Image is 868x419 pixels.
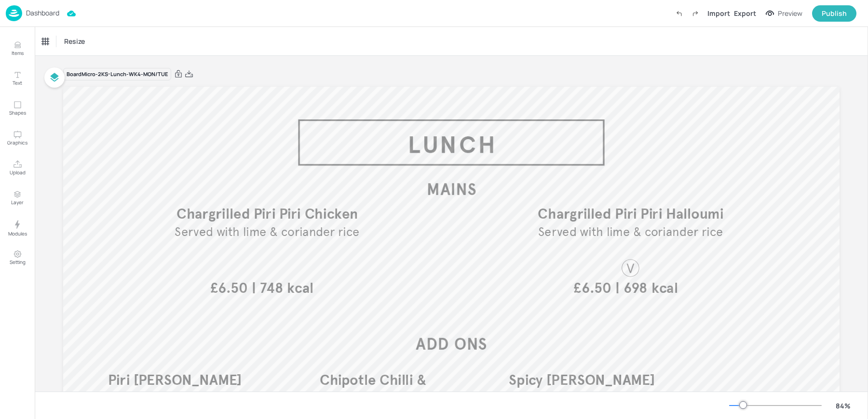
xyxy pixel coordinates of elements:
[538,205,723,223] span: Chargrilled Piri Piri Halloumi
[6,5,22,21] img: logo-86c26b7e.jpg
[175,224,359,239] span: Served with lime & coriander rice
[778,8,802,19] div: Preview
[671,5,687,22] label: Undo (Ctrl + Z)
[176,205,358,223] span: Chargrilled Piri Piri Chicken
[822,8,847,19] div: Publish
[509,371,655,409] span: Spicy [PERSON_NAME] Slaw
[573,281,611,295] span: £6.50
[210,281,248,295] span: £6.50
[707,8,730,18] div: Import
[63,68,171,81] div: Board Micro-2KS-Lunch-WK4-MON/TUE
[538,224,723,239] span: Served with lime & coriander rice
[812,5,856,22] button: Publish
[831,401,854,411] div: 84 %
[62,36,87,46] span: Resize
[615,279,678,297] span: | 698 kcal
[319,371,427,409] span: Chipotle Chilli & [PERSON_NAME]
[108,371,242,389] span: Piri [PERSON_NAME]
[687,5,704,22] label: Redo (Ctrl + Y)
[252,279,313,297] span: | 748 kcal
[760,6,808,21] button: Preview
[26,10,59,16] p: Dashboard
[734,8,756,18] div: Export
